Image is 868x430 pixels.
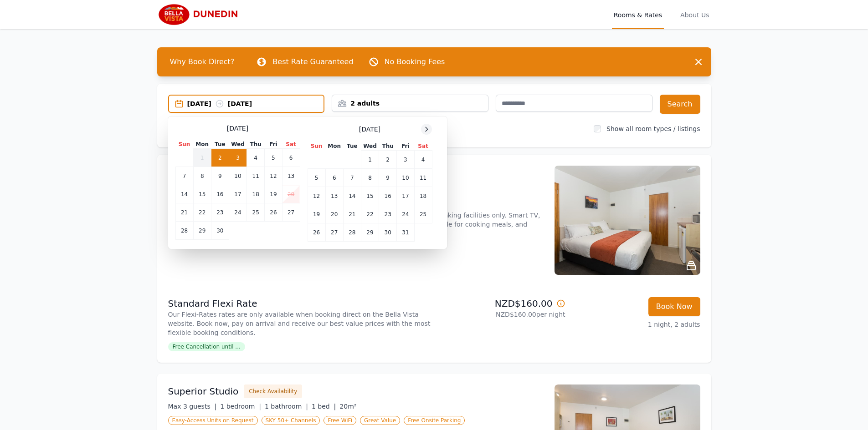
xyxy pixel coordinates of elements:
[265,403,308,410] span: 1 bathroom |
[308,187,325,205] td: 12
[168,342,245,351] span: Free Cancellation until ...
[211,167,229,185] td: 9
[265,203,282,222] td: 26
[343,169,361,187] td: 7
[168,297,431,310] p: Standard Flexi Rate
[211,203,229,222] td: 23
[168,385,239,398] h3: Superior Studio
[573,320,700,329] p: 1 night, 2 adults
[397,151,414,169] td: 3
[308,169,325,187] td: 5
[660,95,700,114] button: Search
[229,149,247,167] td: 3
[397,223,414,242] td: 31
[220,403,261,410] span: 1 bedroom |
[361,205,379,223] td: 22
[211,149,229,167] td: 2
[193,203,211,222] td: 22
[379,151,397,169] td: 2
[282,140,300,149] th: Sat
[606,125,700,132] label: Show all room types / listings
[343,142,361,151] th: Tue
[168,403,217,410] span: Max 3 guests |
[339,403,356,410] span: 20m²
[308,142,325,151] th: Sun
[247,185,265,203] td: 18
[193,185,211,203] td: 15
[168,310,431,337] p: Our Flexi-Rates rates are only available when booking direct on the Bella Vista website. Book now...
[282,185,300,203] td: 20
[229,140,247,149] th: Wed
[175,222,193,240] td: 28
[361,151,379,169] td: 1
[163,53,242,71] span: Why Book Direct?
[282,149,300,167] td: 6
[229,167,247,185] td: 10
[265,185,282,203] td: 19
[193,149,211,167] td: 1
[227,124,248,133] span: [DATE]
[247,140,265,149] th: Thu
[265,167,282,185] td: 12
[265,149,282,167] td: 5
[187,99,324,108] div: [DATE] [DATE]
[175,185,193,203] td: 14
[379,223,397,242] td: 30
[414,151,432,169] td: 4
[361,223,379,242] td: 29
[157,4,245,25] img: Bella Vista Dunedin
[325,223,343,242] td: 27
[211,140,229,149] th: Tue
[414,205,432,223] td: 25
[397,187,414,205] td: 17
[193,167,211,185] td: 8
[262,416,320,425] span: SKY 50+ Channels
[414,187,432,205] td: 18
[168,416,258,425] span: Easy-Access Units on Request
[397,169,414,187] td: 10
[325,187,343,205] td: 13
[438,310,565,319] p: NZD$160.00 per night
[282,203,300,222] td: 27
[325,205,343,223] td: 20
[414,169,432,187] td: 11
[343,187,361,205] td: 14
[361,169,379,187] td: 8
[397,142,414,151] th: Fri
[325,169,343,187] td: 6
[438,297,565,310] p: NZD$160.00
[193,222,211,240] td: 29
[379,205,397,223] td: 23
[332,99,488,108] div: 2 adults
[211,185,229,203] td: 16
[379,169,397,187] td: 9
[361,142,379,151] th: Wed
[229,185,247,203] td: 17
[244,384,302,398] button: Check Availability
[397,205,414,223] td: 24
[282,167,300,185] td: 13
[325,142,343,151] th: Mon
[211,222,229,240] td: 30
[247,203,265,222] td: 25
[648,297,700,316] button: Book Now
[175,140,193,149] th: Sun
[379,142,397,151] th: Thu
[414,142,432,151] th: Sat
[272,56,353,67] p: Best Rate Guaranteed
[175,167,193,185] td: 7
[343,223,361,242] td: 28
[247,149,265,167] td: 4
[360,416,400,425] span: Great Value
[265,140,282,149] th: Fri
[404,416,465,425] span: Free Onsite Parking
[308,223,325,242] td: 26
[312,403,336,410] span: 1 bed |
[379,187,397,205] td: 16
[324,416,356,425] span: Free WiFi
[247,167,265,185] td: 11
[359,125,380,134] span: [DATE]
[175,203,193,222] td: 21
[343,205,361,223] td: 21
[193,140,211,149] th: Mon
